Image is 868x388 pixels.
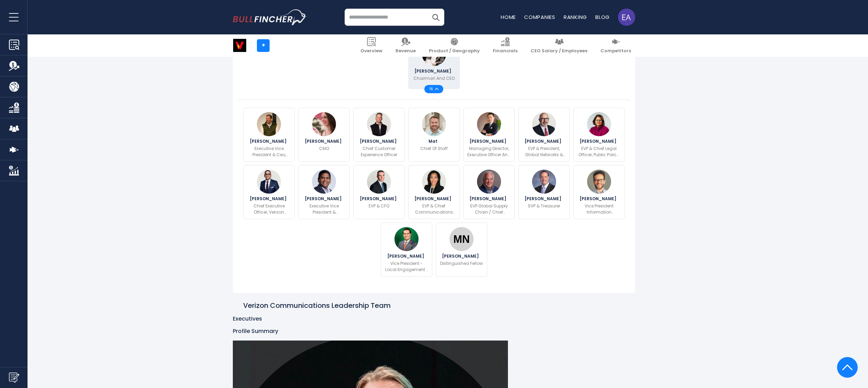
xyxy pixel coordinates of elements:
p: SVP Global Supply Chain / Chief Sustainability Officer [468,203,510,215]
span: Competitors [600,48,631,54]
p: EVP & Chief Communications Officer [413,203,455,215]
a: Stacy Sharpe [PERSON_NAME] EVP & Chief Communications Officer [408,165,460,219]
p: EVP & President, Global Networks & Technology [523,145,565,158]
span: [PERSON_NAME] [524,197,563,201]
img: Leslie Berland [312,112,336,136]
span: [PERSON_NAME] [469,197,508,201]
h2: Verizon Communications Leadership Team [243,301,391,310]
span: [PERSON_NAME] [414,197,453,201]
span: Revenue [395,48,416,54]
p: Chief Customer Experience Officer [358,145,400,158]
a: Ranking [564,13,587,21]
p: Chief Executive Officer, Verizon Consumer [248,203,290,215]
a: Blog [595,13,610,21]
p: Chairman And CEO [413,75,455,82]
span: [PERSON_NAME] [305,197,344,201]
a: Joe Russo [PERSON_NAME] EVP & President, Global Networks & Technology [518,108,570,162]
span: [PERSON_NAME] [250,197,289,201]
a: + [257,39,270,52]
p: Chief Of Staff [420,145,448,152]
img: Shankar Arumugavelu [312,170,336,194]
a: Kyle Malady [PERSON_NAME] Executive Vice President & Ceo, Verizon Business [243,108,295,162]
a: Brian Higgins [PERSON_NAME] Chief Customer Experience Officer [353,108,405,162]
img: Stacy Sharpe [422,170,446,194]
span: [PERSON_NAME] [524,139,563,143]
img: Brian Higgins [367,112,391,136]
a: Competitors [596,34,635,57]
p: SVP & Treasurer [528,203,560,209]
p: Vice President Information Technology [578,203,620,215]
a: CEO Salary / Employees [527,34,592,57]
img: Tony Skiadas [367,170,391,194]
span: [PERSON_NAME] [579,139,618,143]
a: Ryuta Yamazaki [PERSON_NAME] Managing Director, Executive Officer And President, [GEOGRAPHIC_DATA] [463,108,515,162]
p: Executive Vice President & President, Verizon Global Services [303,203,345,215]
a: Tony Skiadas [PERSON_NAME] EVP & CFO [353,165,405,219]
img: Ryuta Yamazaki [477,112,501,136]
a: Overview [356,34,387,57]
span: [PERSON_NAME] [360,197,399,201]
a: Revenue [391,34,420,57]
img: Mat [422,112,446,136]
a: Hans Vestberg [PERSON_NAME] Chairman And CEO 16 [408,37,460,89]
span: [PERSON_NAME] [414,69,453,73]
span: Overview [360,48,382,54]
p: EVP & CFO [369,203,389,209]
span: 16 [430,87,435,91]
p: Vice President - Local Engagement / Corporate Social Responsibility / Public Policy -[GEOGRAPHIC_... [384,260,428,273]
a: Leslie Berland [PERSON_NAME] CMO [298,108,350,162]
a: James Gowen [PERSON_NAME] SVP Global Supply Chain / Chief Sustainability Officer [463,165,515,219]
a: Sampath Sowmyanarayan [PERSON_NAME] Chief Executive Officer, Verizon Consumer [243,165,295,219]
span: [PERSON_NAME] [305,139,344,143]
p: Distinguished Fellow [440,260,483,267]
a: Home [501,13,516,21]
img: Mason Ng [449,227,474,251]
p: EVP & Chief Legal Officer, Public Policy, Responsible Business, Legal & Security [578,145,620,158]
p: Managing Director, Executive Officer And President, [GEOGRAPHIC_DATA] [467,145,511,158]
img: Joe Russo [532,112,556,136]
a: Financials [489,34,522,57]
img: James Gowen [477,170,501,194]
img: Stephen G. [587,170,611,194]
span: Mat [428,139,440,143]
a: Mason Ng [PERSON_NAME] Distinguished Fellow [436,223,487,277]
a: Product / Geography [425,34,484,57]
a: Shankar Arumugavelu [PERSON_NAME] Executive Vice President & President, Verizon Global Services [298,165,350,219]
p: Executives [233,315,635,323]
img: Sampath Sowmyanarayan [257,170,281,194]
p: CMO [319,145,329,152]
img: Mario Acosta-Velez [394,227,419,251]
img: VZ logo [233,39,246,52]
span: CEO Salary / Employees [531,48,587,54]
span: Product / Geography [429,48,480,54]
a: Companies [524,13,555,21]
span: [PERSON_NAME] [469,139,508,143]
span: [PERSON_NAME] [442,254,481,258]
a: Go to homepage [233,9,307,25]
p: Executive Vice President & Ceo, Verizon Business [248,145,290,158]
img: bullfincher logo [233,9,307,25]
span: [PERSON_NAME] [250,139,289,143]
a: Mario Acosta-Velez [PERSON_NAME] Vice President - Local Engagement / Corporate Social Responsibil... [381,223,432,277]
span: Financials [493,48,518,54]
a: Vandana Venkatesh [PERSON_NAME] EVP & Chief Legal Officer, Public Policy, Responsible Business, L... [573,108,625,162]
img: Mark Schuermann [532,170,556,194]
p: Profile Summary [233,328,635,335]
img: Kyle Malady [257,112,281,136]
a: Mark Schuermann [PERSON_NAME] SVP & Treasurer [518,165,570,219]
span: [PERSON_NAME] [387,254,426,258]
a: Mat Mat Chief Of Staff [408,108,460,162]
img: Vandana Venkatesh [587,112,611,136]
a: Stephen G. [PERSON_NAME] Vice President Information Technology [573,165,625,219]
span: [PERSON_NAME] [579,197,618,201]
span: [PERSON_NAME] [360,139,399,143]
button: Search [427,9,444,26]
